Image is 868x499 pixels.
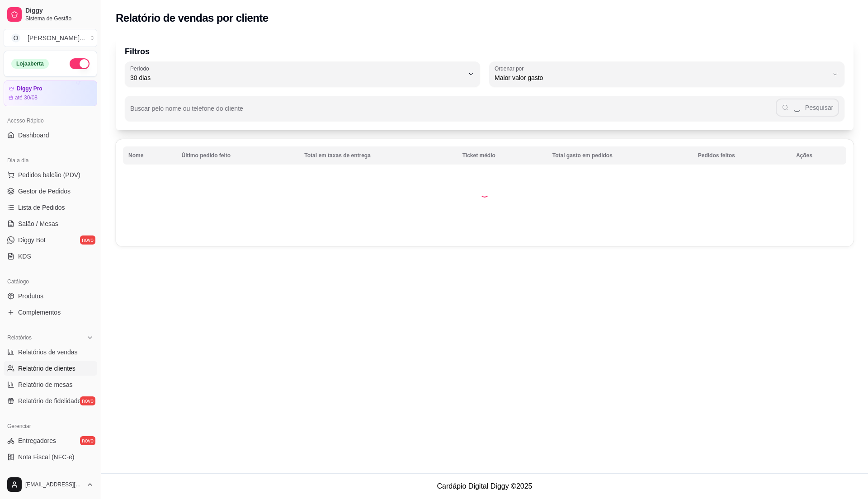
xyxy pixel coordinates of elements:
article: Diggy Pro [17,85,42,92]
label: Período [130,65,152,72]
p: Filtros [125,45,844,58]
h2: Relatório de vendas por cliente [116,11,269,25]
a: Relatório de clientes [4,361,97,376]
a: Lista de Pedidos [4,200,97,215]
span: Produtos [18,292,43,301]
div: Catálogo [4,274,97,289]
span: Relatório de fidelidade [18,396,81,405]
button: Pedidos balcão (PDV) [4,168,97,182]
span: Entregadores [18,436,56,445]
a: Salão / Mesas [4,217,97,231]
span: Controle de caixa [18,469,67,478]
input: Buscar pelo nome ou telefone do cliente [130,108,776,117]
span: Pedidos balcão (PDV) [18,170,80,179]
div: Dia a dia [4,153,97,168]
a: Diggy Proaté 30/08 [4,80,97,106]
a: Complementos [4,305,97,320]
button: Ordenar porMaior valor gasto [489,61,844,87]
a: DiggySistema de Gestão [4,4,97,25]
span: Gestor de Pedidos [18,187,71,196]
a: Entregadoresnovo [4,433,97,448]
span: Relatório de mesas [18,380,73,389]
span: Salão / Mesas [18,219,58,228]
div: [PERSON_NAME] ... [28,33,85,42]
div: Loading [480,188,489,198]
a: KDS [4,249,97,264]
a: Diggy Botnovo [4,233,97,247]
span: Nota Fiscal (NFC-e) [18,452,74,461]
label: Ordenar por [495,65,527,72]
span: Diggy Bot [18,235,46,245]
span: Relatório de clientes [18,364,75,373]
span: Relatórios de vendas [18,348,78,357]
a: Controle de caixa [4,466,97,480]
article: até 30/08 [15,94,38,101]
a: Dashboard [4,128,97,142]
span: KDS [18,252,31,261]
span: Dashboard [18,131,49,140]
div: Loja aberta [11,59,49,69]
a: Produtos [4,289,97,303]
a: Nota Fiscal (NFC-e) [4,450,97,464]
span: Maior valor gasto [495,73,828,82]
span: [EMAIL_ADDRESS][DOMAIN_NAME] [25,481,83,488]
button: [EMAIL_ADDRESS][DOMAIN_NAME] [4,474,97,495]
button: Select a team [4,29,97,47]
a: Gestor de Pedidos [4,184,97,198]
span: Complementos [18,308,61,317]
footer: Cardápio Digital Diggy © 2025 [101,473,868,499]
span: Diggy [25,7,94,15]
button: Alterar Status [70,58,90,69]
span: Relatórios [7,334,32,341]
span: Lista de Pedidos [18,203,65,212]
a: Relatórios de vendas [4,345,97,359]
span: O [11,33,20,42]
div: Acesso Rápido [4,113,97,128]
div: Gerenciar [4,419,97,433]
span: 30 dias [130,73,464,82]
button: Período30 dias [125,61,480,87]
a: Relatório de fidelidadenovo [4,394,97,408]
a: Relatório de mesas [4,377,97,392]
span: Sistema de Gestão [25,15,94,22]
